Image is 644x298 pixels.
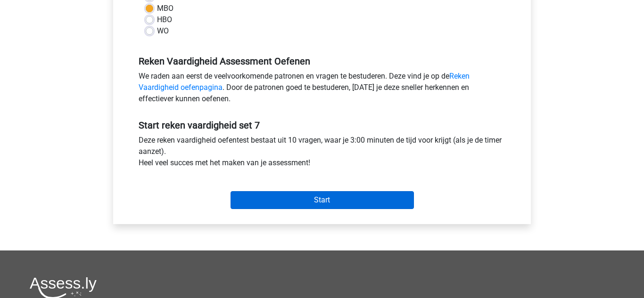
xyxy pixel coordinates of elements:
[157,14,172,25] label: HBO
[132,135,512,172] div: Deze reken vaardigheid oefentest bestaat uit 10 vragen, waar je 3:00 minuten de tijd voor krijgt ...
[157,25,169,37] label: WO
[139,56,505,67] h5: Reken Vaardigheid Assessment Oefenen
[157,3,173,14] label: MBO
[132,71,512,108] div: We raden aan eerst de veelvoorkomende patronen en vragen te bestuderen. Deze vind je op de . Door...
[231,191,414,209] input: Start
[139,120,505,131] h5: Start reken vaardigheid set 7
